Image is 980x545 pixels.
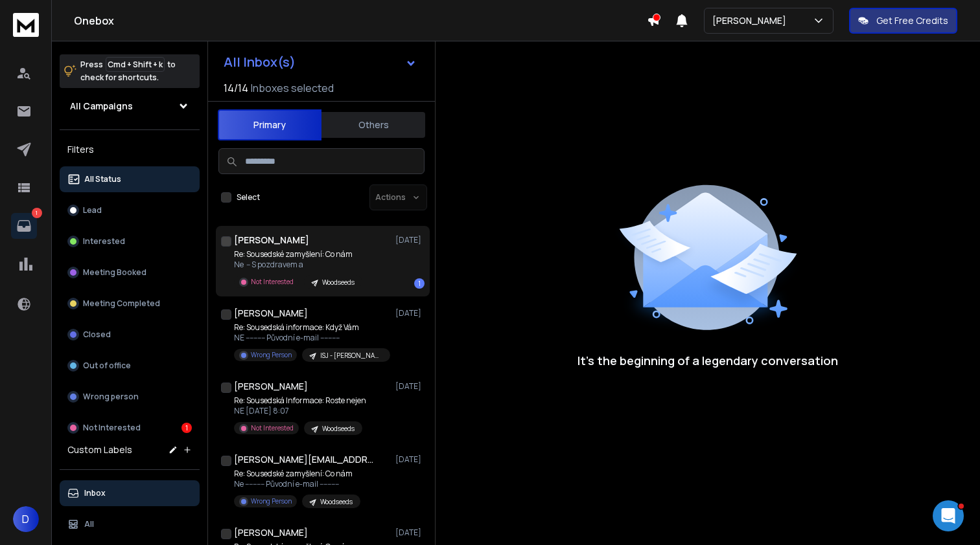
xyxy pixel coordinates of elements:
[712,14,791,27] p: [PERSON_NAME]
[84,519,94,529] p: All
[234,469,360,479] p: Re: Sousedské zamyšlení: Co nám
[849,8,957,34] button: Get Free Credits
[84,174,121,184] p: All Status
[218,109,321,140] button: Primary
[83,205,102,216] p: Lead
[251,496,292,506] p: Wrong Person
[234,307,308,320] h1: [PERSON_NAME]
[80,58,176,84] p: Press to check for shortcuts.
[234,249,362,260] p: Re: Sousedské zamyšlení: Co nám
[13,506,39,532] button: D
[32,208,42,218] p: 1
[181,423,192,433] div: 1
[11,213,37,239] a: 1
[70,100,133,113] h1: All Campaigns
[224,56,296,69] h1: All Inbox(s)
[414,278,425,289] div: 1
[321,111,425,139] button: Others
[395,308,425,318] p: [DATE]
[251,277,294,287] p: Not Interested
[234,479,360,489] p: Ne ---------- Původní e-mail ----------
[67,443,132,456] h3: Custom Labels
[60,260,200,285] button: Meeting Booked
[234,526,308,539] h1: [PERSON_NAME]
[395,454,425,465] p: [DATE]
[876,14,948,27] p: Get Free Credits
[60,166,200,192] button: All Status
[322,424,355,434] p: Woodseeds
[234,406,366,416] p: NE [DATE] 8:07
[251,350,292,360] p: Wrong Person
[60,511,200,537] button: All
[234,260,362,270] p: Ne -- S pozdravem a
[234,322,390,333] p: Re: Sousedská informace: Když Vám
[237,192,260,203] label: Select
[322,278,355,287] p: Woodseeds
[83,329,111,340] p: Closed
[84,488,106,498] p: Inbox
[577,351,838,370] p: It’s the beginning of a legendary conversation
[395,528,425,538] p: [DATE]
[74,13,647,28] h1: Onebox
[234,395,366,406] p: Re: Sousedská Informace: Roste nejen
[60,228,200,254] button: Interested
[60,140,200,159] h3: Filters
[213,49,427,75] button: All Inbox(s)
[60,291,200,317] button: Meeting Completed
[60,322,200,348] button: Closed
[83,423,141,433] p: Not Interested
[224,80,248,96] span: 14 / 14
[234,453,377,466] h1: [PERSON_NAME][EMAIL_ADDRESS][DOMAIN_NAME]
[320,351,382,361] p: ISJ - [PERSON_NAME]
[83,236,125,247] p: Interested
[251,80,334,96] h3: Inboxes selected
[83,298,160,309] p: Meeting Completed
[13,13,39,37] img: logo
[60,415,200,441] button: Not Interested1
[234,234,309,247] h1: [PERSON_NAME]
[60,197,200,223] button: Lead
[60,480,200,506] button: Inbox
[933,500,964,531] iframe: Intercom live chat
[395,235,425,245] p: [DATE]
[60,384,200,410] button: Wrong person
[234,380,308,393] h1: [PERSON_NAME]
[106,57,165,72] span: Cmd + Shift + k
[251,423,294,433] p: Not Interested
[83,267,146,278] p: Meeting Booked
[83,361,131,371] p: Out of office
[60,93,200,119] button: All Campaigns
[83,392,139,402] p: Wrong person
[60,353,200,379] button: Out of office
[395,381,425,392] p: [DATE]
[320,497,353,507] p: Woodseeds
[234,333,390,343] p: NE ---------- Původní e-mail ----------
